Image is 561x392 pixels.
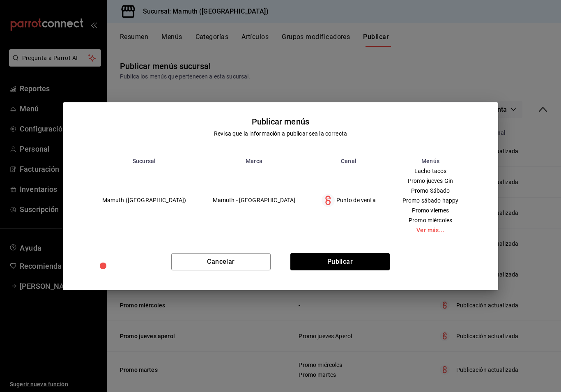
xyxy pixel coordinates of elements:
th: Marca [200,158,309,164]
div: Punto de venta [322,194,375,207]
td: Mamuth - [GEOGRAPHIC_DATA] [200,164,309,237]
span: Promo jueves Gin [402,178,459,184]
span: Promo Sábado [402,188,459,194]
span: Lacho tacos [402,168,459,174]
span: Promo viernes [402,208,459,213]
th: Menús [389,158,472,164]
span: Promo sábado happy [402,198,459,203]
th: Sucursal [89,158,200,164]
button: Cancelar [171,253,271,270]
button: Publicar [290,253,390,270]
td: Mamuth ([GEOGRAPHIC_DATA]) [89,164,200,237]
div: Publicar menús [252,115,309,128]
div: Revisa que la información a publicar sea la correcta [214,129,347,138]
th: Canal [308,158,389,164]
span: Promo miércoles [402,217,459,223]
a: Ver más... [402,227,459,233]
